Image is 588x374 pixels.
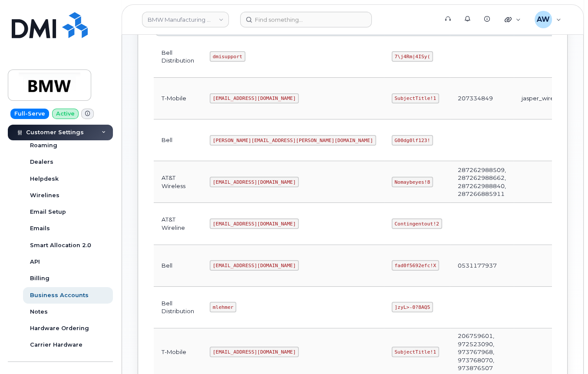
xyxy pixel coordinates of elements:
[529,11,567,28] div: Alyssa Wagner
[499,11,527,28] div: Quicklinks
[210,218,299,229] code: [EMAIL_ADDRESS][DOMAIN_NAME]
[392,347,439,357] code: SubjectTitle!1
[450,245,514,287] td: 0531177937
[514,78,572,119] td: jasper_wireless
[550,336,581,367] iframe: Messenger Launcher
[154,119,202,161] td: Bell
[210,260,299,271] code: [EMAIL_ADDRESS][DOMAIN_NAME]
[154,36,202,78] td: Bell Distribution
[392,93,439,104] code: SubjectTitle!1
[210,177,299,187] code: [EMAIL_ADDRESS][DOMAIN_NAME]
[392,260,439,271] code: fad0f5692efc!X
[210,347,299,357] code: [EMAIL_ADDRESS][DOMAIN_NAME]
[154,203,202,245] td: AT&T Wireline
[392,302,433,312] code: ]zyL>-0?8AQ5
[154,161,202,203] td: AT&T Wireless
[210,302,236,312] code: mlehmer
[240,12,372,27] input: Find something...
[154,287,202,328] td: Bell Distribution
[450,78,514,119] td: 207334849
[450,161,514,203] td: 287262988509, 287262988662, 287262988840, 287266885911
[210,51,245,62] code: dmisupport
[392,135,433,146] code: G00dg0lf123!
[210,135,376,146] code: [PERSON_NAME][EMAIL_ADDRESS][PERSON_NAME][DOMAIN_NAME]
[392,51,433,62] code: 7\j4Rm|4ISy(
[154,245,202,287] td: Bell
[537,14,550,25] span: AW
[210,93,299,104] code: [EMAIL_ADDRESS][DOMAIN_NAME]
[392,177,433,187] code: Nomaybeyes!8
[142,12,229,27] a: BMW Manufacturing Co LLC
[392,218,442,229] code: Contingentout!2
[154,78,202,119] td: T-Mobile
